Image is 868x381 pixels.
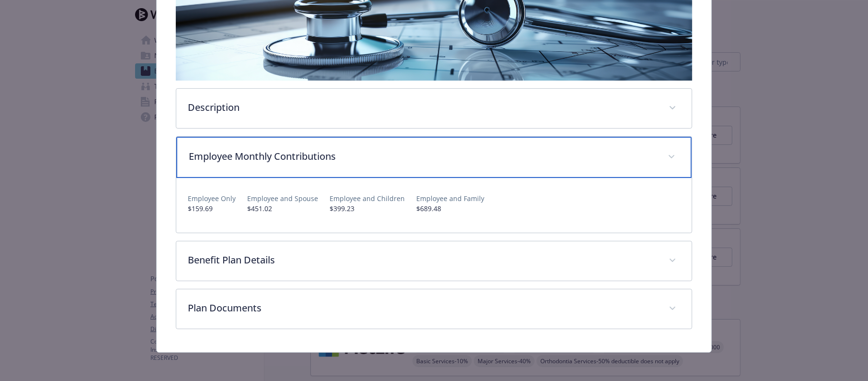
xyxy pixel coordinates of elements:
[176,178,692,233] div: Employee Monthly Contributions
[188,301,657,315] p: Plan Documents
[330,203,405,214] p: $399.23
[188,100,657,115] p: Description
[188,253,657,267] p: Benefit Plan Details
[176,289,692,329] div: Plan Documents
[247,193,318,203] p: Employee and Spouse
[330,193,405,203] p: Employee and Children
[189,149,656,164] p: Employee Monthly Contributions
[176,241,692,281] div: Benefit Plan Details
[176,89,692,128] div: Description
[176,137,692,178] div: Employee Monthly Contributions
[188,203,236,214] p: $159.69
[416,203,484,214] p: $689.48
[416,193,484,203] p: Employee and Family
[247,203,318,214] p: $451.02
[188,193,236,203] p: Employee Only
